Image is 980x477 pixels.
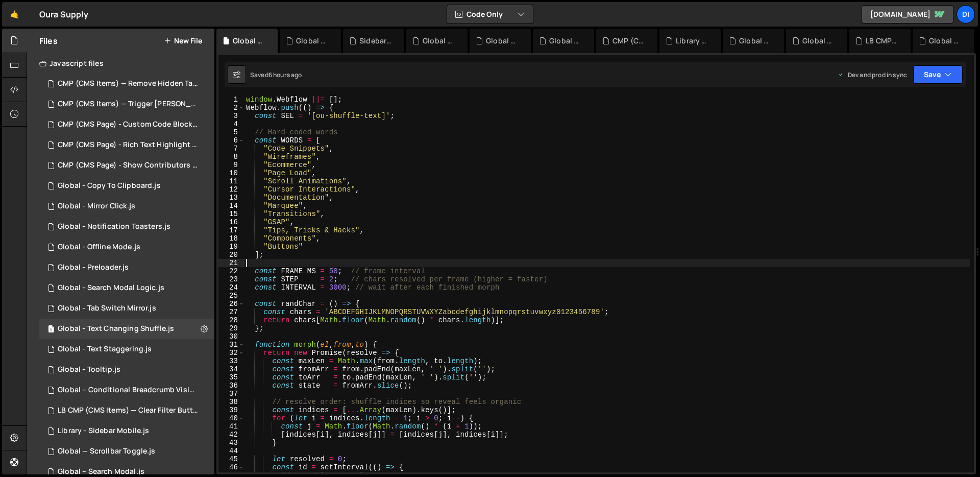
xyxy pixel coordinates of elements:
[218,292,244,300] div: 25
[423,36,455,46] div: Global - Text Staggering.css
[218,300,244,308] div: 26
[218,226,244,234] div: 17
[218,136,244,145] div: 6
[218,316,244,324] div: 28
[218,414,244,422] div: 40
[218,104,244,112] div: 2
[39,298,214,319] div: 14937/44975.js
[218,145,244,153] div: 7
[218,357,244,365] div: 33
[218,243,244,251] div: 19
[39,278,214,298] div: 14937/44851.js
[58,100,199,109] div: CMP (CMS Items) — Trigger [PERSON_NAME] on Save.js
[447,5,533,23] button: Code Only
[39,176,214,196] div: 14937/44582.js
[2,2,27,27] a: 🤙
[218,210,244,218] div: 15
[39,400,218,421] div: 14937/43376.js
[802,36,835,46] div: Global - Notification Toasters.js
[39,196,214,217] div: 14937/44471.js
[218,324,244,332] div: 29
[39,74,218,94] div: 14937/43535.js
[39,339,214,360] div: 14937/44781.js
[218,341,244,349] div: 31
[58,406,199,415] div: LB CMP (CMS Items) — Clear Filter Buttons.js
[58,386,199,395] div: Global – Conditional Breadcrumb Visibility.js
[218,365,244,373] div: 34
[218,128,244,136] div: 5
[39,421,214,441] div: 14937/44593.js
[218,308,244,316] div: 27
[58,120,199,129] div: CMP (CMS Page) - Custom Code Block Setup.js
[218,202,244,210] div: 14
[58,263,129,272] div: Global - Preloader.js
[39,155,218,176] div: 14937/44194.js
[164,37,202,45] button: New File
[929,36,962,46] div: Global - Copy To Clipboard.js
[58,324,174,333] div: Global - Text Changing Shuffle.js
[39,380,218,400] div: 14937/44170.js
[218,373,244,381] div: 35
[218,112,244,120] div: 3
[486,36,519,46] div: Global - Search Modal Logic.js
[58,181,161,190] div: Global - Copy To Clipboard.js
[218,153,244,161] div: 8
[58,161,199,170] div: CMP (CMS Page) - Show Contributors Name.js
[218,398,244,406] div: 38
[48,326,54,334] span: 1
[862,5,953,23] a: [DOMAIN_NAME]
[218,120,244,128] div: 4
[39,257,214,278] div: 14937/43958.js
[218,267,244,275] div: 22
[39,135,218,155] div: 14937/44597.js
[233,36,265,46] div: Global - Text Changing Shuffle.js
[218,275,244,283] div: 23
[218,349,244,357] div: 32
[218,194,244,202] div: 13
[58,222,170,231] div: Global - Notification Toasters.js
[218,234,244,243] div: 18
[218,185,244,194] div: 12
[58,365,120,374] div: Global - Tooltip.js
[913,65,963,84] button: Save
[39,441,214,462] div: 14937/39947.js
[58,202,135,211] div: Global - Mirror Click.js
[218,259,244,267] div: 21
[250,70,302,79] div: Saved
[218,161,244,169] div: 9
[218,390,244,398] div: 37
[739,36,772,46] div: Global - Offline Mode.js
[866,36,898,46] div: LB CMP (CMS Items) — Clear Filter Buttons.js
[218,332,244,341] div: 30
[58,283,164,293] div: Global - Search Modal Logic.js
[612,36,645,46] div: CMP (CMS Page) - Rich Text Highlight Pill.js
[218,96,244,104] div: 1
[218,218,244,226] div: 16
[218,406,244,414] div: 39
[39,35,58,46] h2: Files
[218,177,244,185] div: 11
[218,169,244,177] div: 10
[39,94,218,114] div: 14937/43515.js
[676,36,708,46] div: Library - Sidebar Mobile.js
[39,360,214,380] div: 14937/44562.js
[218,422,244,431] div: 41
[39,319,214,339] div: Global - Text Changing Shuffle.js
[218,431,244,439] div: 42
[39,217,214,237] div: 14937/44585.js
[359,36,392,46] div: Sidebar — UI States & Interactions.css
[39,114,218,135] div: 14937/44281.js
[549,36,582,46] div: Global - Text Staggering.js
[218,455,244,463] div: 45
[218,283,244,292] div: 24
[218,463,244,471] div: 46
[58,467,144,476] div: Global – Search Modal.js
[218,381,244,390] div: 36
[218,439,244,447] div: 43
[58,304,156,313] div: Global - Tab Switch Mirror.js
[838,70,907,79] div: Dev and prod in sync
[296,36,329,46] div: Global - Tab Switch Mirror.js
[58,140,199,150] div: CMP (CMS Page) - Rich Text Highlight Pill.js
[58,447,155,456] div: Global — Scrollbar Toggle.js
[58,243,140,252] div: Global - Offline Mode.js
